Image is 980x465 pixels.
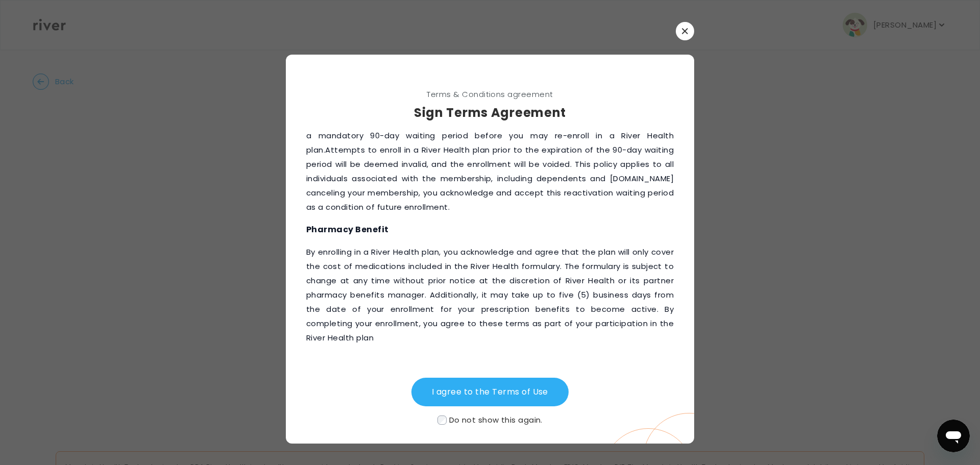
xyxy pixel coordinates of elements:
iframe: Button to launch messaging window [937,420,970,452]
span: Do not show this again. [449,414,543,425]
p: ‍By enrolling in a River Health plan, you acknowledge and agree that the plan will only cover the... [306,245,674,345]
span: Terms & Conditions agreement [286,87,694,102]
input: Do not show this again. [437,415,447,425]
p: ‍If your River Health membership is canceled—whether voluntarily, due to non-payment, or as a res... [306,100,674,214]
h3: Pharmacy Benefit [306,223,674,237]
h3: Sign Terms Agreement [286,104,694,122]
button: I agree to the Terms of Use [411,378,569,406]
